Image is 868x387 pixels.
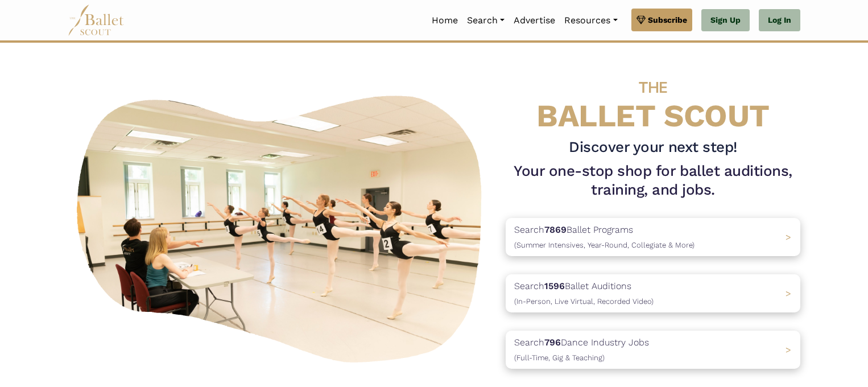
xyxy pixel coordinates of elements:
img: gem.svg [636,14,646,26]
p: Search Ballet Auditions [514,279,654,308]
a: Log In [759,9,800,32]
p: Search Ballet Programs [514,223,695,252]
h1: Your one-stop shop for ballet auditions, training, and jobs. [506,162,800,200]
h3: Discover your next step! [506,138,800,157]
a: Advertise [509,9,560,32]
b: 796 [544,337,561,348]
span: (Summer Intensives, Year-Round, Collegiate & More) [514,241,695,249]
a: Home [427,9,462,32]
b: 7869 [544,224,567,235]
a: Search [462,9,509,32]
span: > [786,288,791,299]
p: Search Dance Industry Jobs [514,335,649,364]
b: 1596 [544,281,565,291]
a: Resources [560,9,622,32]
a: Sign Up [701,9,750,32]
a: Subscribe [631,9,692,31]
a: Search796Dance Industry Jobs(Full-Time, Gig & Teaching) > [506,331,800,369]
a: Search7869Ballet Programs(Summer Intensives, Year-Round, Collegiate & More)> [506,218,800,256]
img: A group of ballerinas talking to each other in a ballet studio [68,83,497,369]
span: > [786,232,791,242]
span: > [786,344,791,355]
span: Subscribe [648,14,687,26]
a: Search1596Ballet Auditions(In-Person, Live Virtual, Recorded Video) > [506,274,800,312]
span: (Full-Time, Gig & Teaching) [514,353,605,362]
h4: BALLET SCOUT [506,65,800,133]
span: (In-Person, Live Virtual, Recorded Video) [514,297,654,306]
span: THE [639,78,667,97]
